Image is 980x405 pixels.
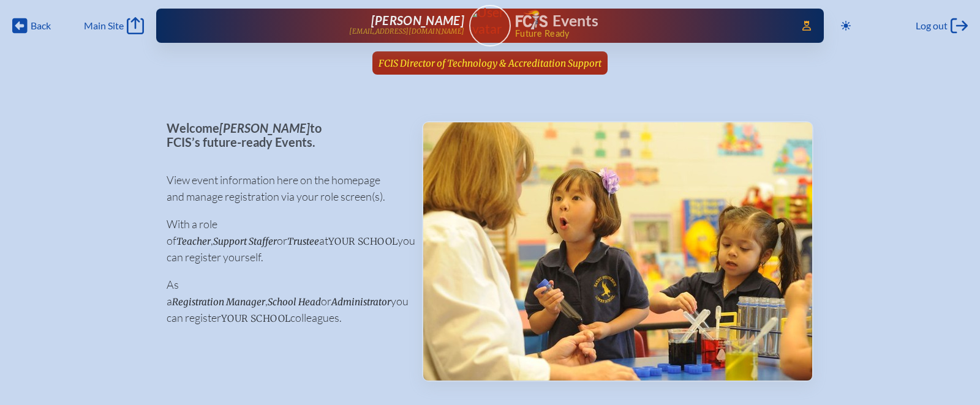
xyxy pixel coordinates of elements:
span: School Head [268,296,321,308]
p: As a , or you can register colleagues. [167,277,402,326]
div: FCIS Events — Future ready [516,10,785,38]
p: Welcome to FCIS’s future-ready Events. [167,121,402,149]
img: Events [423,122,812,381]
span: Registration Manager [172,296,265,308]
span: Teacher [176,236,211,247]
span: FCIS Director of Technology & Accreditation Support [379,58,601,69]
span: [PERSON_NAME] [371,13,464,28]
span: Trustee [287,236,319,247]
span: Administrator [331,296,391,308]
span: your school [328,236,398,247]
span: Log out [916,20,948,32]
p: [EMAIL_ADDRESS][DOMAIN_NAME] [349,28,464,35]
span: Back [31,20,51,32]
span: [PERSON_NAME] [219,121,310,135]
span: Future Ready [515,29,785,38]
p: With a role of , or at you can register yourself. [167,216,402,266]
span: Support Staffer [213,236,277,247]
a: Main Site [84,17,144,34]
a: User Avatar [469,5,511,46]
p: View event information here on the homepage and manage registration via your role screen(s). [167,172,402,205]
a: FCIS Director of Technology & Accreditation Support [374,51,606,75]
span: your school [221,313,290,324]
span: Main Site [84,20,124,32]
img: User Avatar [464,4,516,37]
a: [PERSON_NAME][EMAIL_ADDRESS][DOMAIN_NAME] [195,13,464,38]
